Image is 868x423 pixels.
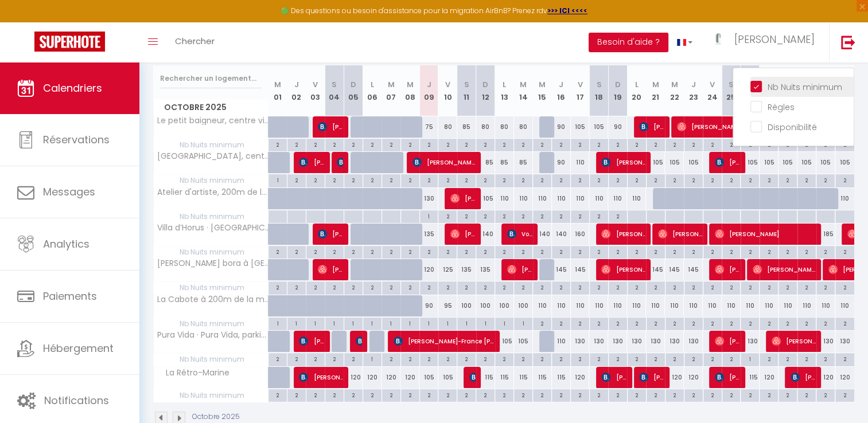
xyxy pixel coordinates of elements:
div: 2 [703,281,722,292]
th: 23 [684,65,703,116]
abbr: J [691,79,696,90]
div: 2 [816,246,835,257]
div: 2 [609,139,627,150]
div: 2 [590,246,608,257]
span: Calendriers [43,81,102,95]
span: [PERSON_NAME] [658,223,702,245]
div: 2 [628,139,646,150]
div: 105 [646,152,665,173]
div: 2 [665,174,684,185]
div: 2 [722,246,741,257]
div: 130 [419,188,438,209]
span: [PERSON_NAME] [318,258,343,280]
span: [PERSON_NAME] [715,366,740,388]
div: 105 [835,152,854,173]
div: 2 [514,210,532,221]
div: 80 [514,116,533,138]
span: La Cabote à 200m de la mer [155,295,270,304]
div: 2 [382,246,400,257]
div: 2 [382,174,400,185]
span: [PERSON_NAME]-France [PERSON_NAME] [394,330,495,352]
div: 2 [514,139,532,150]
th: 05 [344,65,363,116]
div: 2 [609,210,627,221]
div: 160 [571,224,590,245]
abbr: J [426,79,431,90]
div: 110 [835,188,854,209]
div: 85 [514,152,533,173]
span: [PERSON_NAME] [318,116,343,138]
div: 2 [457,174,476,185]
th: 19 [608,65,627,116]
abbr: M [274,79,281,90]
div: 2 [382,139,400,150]
div: 110 [608,188,627,209]
span: [PERSON_NAME] [299,330,324,352]
span: [PERSON_NAME] [715,223,816,245]
span: Nb Nuits minimum [154,246,268,258]
span: [PERSON_NAME] [677,116,740,138]
span: [PERSON_NAME] [299,366,343,388]
div: 1 [268,174,287,185]
div: 2 [779,246,797,257]
abbr: M [407,79,414,90]
div: 2 [797,246,816,257]
div: 125 [438,259,457,280]
div: 2 [760,246,778,257]
div: 110 [533,188,552,209]
abbr: V [445,79,450,90]
span: Villa d’Horus · [GEOGRAPHIC_DATA], places de parking privée [155,224,270,232]
div: 2 [514,281,532,292]
div: 90 [552,152,571,173]
div: 2 [438,139,457,150]
div: 2 [514,174,532,185]
abbr: D [482,79,488,90]
th: 09 [419,65,438,116]
abbr: L [503,79,506,90]
div: 2 [401,174,419,185]
div: 95 [438,295,457,316]
div: 2 [344,281,363,292]
div: 2 [797,281,816,292]
div: 2 [382,281,400,292]
img: Super Booking [34,32,105,52]
div: 2 [495,281,513,292]
div: 2 [779,174,797,185]
span: [PERSON_NAME] [639,366,664,388]
div: 2 [590,139,608,150]
div: 2 [438,246,457,257]
abbr: J [294,79,299,90]
div: 2 [590,210,608,221]
abbr: S [596,79,601,90]
div: 105 [589,116,608,138]
div: 2 [552,210,570,221]
abbr: S [729,79,734,90]
div: 2 [420,139,438,150]
th: 10 [438,65,457,116]
abbr: J [559,79,563,90]
span: Messages [43,185,95,199]
div: 2 [438,210,457,221]
abbr: V [313,79,318,90]
div: 105 [760,152,779,173]
div: 2 [495,210,513,221]
div: 2 [438,281,457,292]
span: Volha Kalmykava [507,223,532,245]
th: 07 [382,65,400,116]
abbr: V [710,79,715,90]
input: Rechercher un logement... [160,68,262,89]
span: [PERSON_NAME] [791,366,816,388]
th: 02 [287,65,306,116]
div: 2 [325,174,344,185]
div: 2 [760,174,778,185]
span: [PERSON_NAME] [412,151,476,173]
div: 2 [552,139,570,150]
div: 2 [420,174,438,185]
div: 2 [533,174,551,185]
div: 100 [476,295,495,316]
div: 2 [609,281,627,292]
div: 2 [552,281,570,292]
div: 120 [419,259,438,280]
div: 105 [571,116,590,138]
abbr: S [332,79,337,90]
